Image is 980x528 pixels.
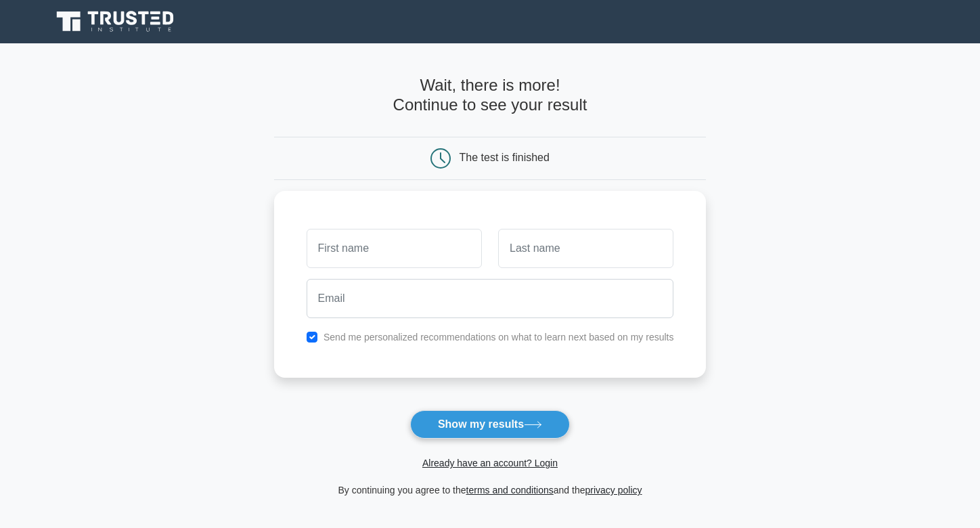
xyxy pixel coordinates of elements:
[410,410,570,439] button: Show my results
[307,229,482,268] input: First name
[266,482,715,498] div: By continuing you agree to the and the
[307,279,674,318] input: Email
[466,485,554,496] a: terms and conditions
[274,76,707,115] h4: Wait, there is more! Continue to see your result
[585,485,642,496] a: privacy policy
[498,229,673,268] input: Last name
[324,332,674,343] label: Send me personalized recommendations on what to learn next based on my results
[422,458,558,468] a: Already have an account? Login
[460,152,550,163] div: The test is finished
